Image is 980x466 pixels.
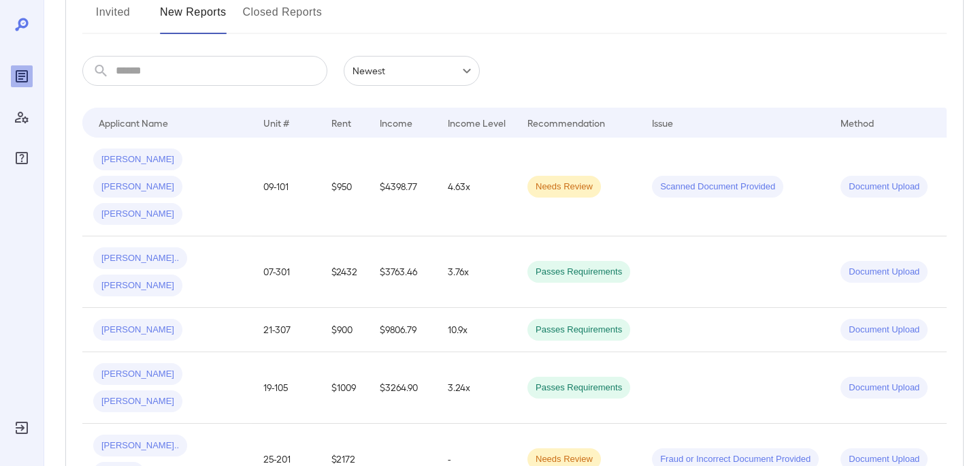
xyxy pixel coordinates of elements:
[437,138,517,236] td: 4.63x
[369,236,437,308] td: $3763.46
[527,181,601,193] span: Needs Review
[93,395,182,408] span: [PERSON_NAME]
[840,181,928,193] span: Document Upload
[344,56,480,86] div: Newest
[527,266,630,279] span: Passes Requirements
[840,324,928,337] span: Document Upload
[527,114,605,131] div: Recommendation
[263,114,289,131] div: Unit #
[437,236,517,308] td: 3.76x
[437,308,517,352] td: 10.9x
[840,114,874,131] div: Method
[93,324,182,337] span: [PERSON_NAME]
[380,114,412,131] div: Income
[369,352,437,424] td: $3264.90
[527,382,630,394] span: Passes Requirements
[448,114,506,131] div: Income Level
[321,308,369,352] td: $900
[243,1,323,34] button: Closed Reports
[369,138,437,236] td: $4398.77
[82,1,144,34] button: Invited
[252,308,321,352] td: 21-307
[93,208,182,221] span: [PERSON_NAME]
[252,236,321,308] td: 07-301
[652,181,783,193] span: Scanned Document Provided
[93,279,182,292] span: [PERSON_NAME]
[93,439,187,452] span: [PERSON_NAME]..
[840,453,928,466] span: Document Upload
[840,266,928,279] span: Document Upload
[160,1,227,34] button: New Reports
[437,352,517,424] td: 3.24x
[331,114,353,131] div: Rent
[321,236,369,308] td: $2432
[93,181,182,193] span: [PERSON_NAME]
[652,453,819,466] span: Fraud or Incorrect Document Provided
[99,114,168,131] div: Applicant Name
[527,453,601,466] span: Needs Review
[11,65,33,87] div: Reports
[93,252,187,265] span: [PERSON_NAME]..
[527,324,630,337] span: Passes Requirements
[321,352,369,424] td: $1009
[369,308,437,352] td: $9806.79
[11,147,33,169] div: FAQ
[11,106,33,128] div: Manage Users
[840,382,928,394] span: Document Upload
[652,114,674,131] div: Issue
[321,138,369,236] td: $950
[252,138,321,236] td: 09-101
[93,368,182,381] span: [PERSON_NAME]
[11,417,33,439] div: Log Out
[93,153,182,166] span: [PERSON_NAME]
[252,352,321,424] td: 19-105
